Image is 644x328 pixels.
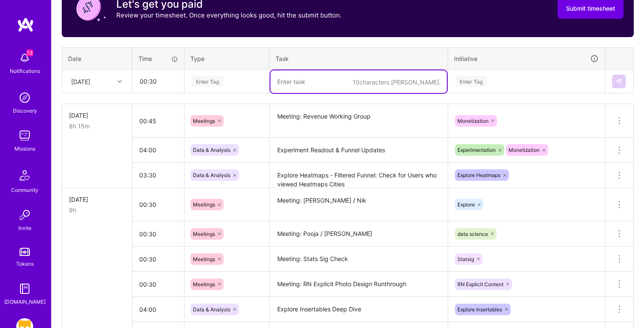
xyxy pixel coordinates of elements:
div: Invite [18,224,32,232]
th: Type [184,47,270,70]
input: HH:MM [132,110,184,132]
input: HH:MM [132,248,184,270]
span: Meetings [193,231,215,237]
textarea: Experiment Readout & Funnel Updates [270,139,447,162]
input: HH:MM [132,139,184,161]
span: Meetings [193,118,215,124]
img: Submit [615,78,622,85]
span: Meetings [193,201,215,208]
div: Initiative [454,54,599,64]
span: data science [457,231,488,237]
span: RN Explicit Content [457,281,503,287]
span: Meetings [193,256,215,262]
img: discovery [16,89,33,106]
div: [DOMAIN_NAME] [4,297,46,306]
img: logo [17,17,34,32]
img: teamwork [16,127,33,144]
span: 13 [26,49,33,56]
div: [DATE] [69,195,125,204]
div: Notifications [10,67,40,75]
span: Monetization [457,118,489,124]
div: 8h 15m [69,122,125,131]
div: 10 characters [PERSON_NAME]. [353,78,441,86]
span: Explore [457,201,475,208]
div: [DATE] [69,111,125,120]
textarea: Meeting: Pooja / [PERSON_NAME] [270,222,447,246]
div: 9h [69,206,125,215]
i: icon Chevron [118,79,122,84]
div: Missions [14,144,35,153]
span: Explore Insertables [457,306,502,313]
img: tokens [20,248,30,256]
th: Task [270,47,448,70]
span: Statsig [457,256,474,262]
input: HH:MM [132,223,184,245]
textarea: Meeting: RN Explicit Photo Design Runthrough [270,273,447,296]
div: Community [11,186,38,194]
textarea: Meeting: Revenue Working Group [270,105,447,137]
div: Tokens [16,259,34,268]
textarea: Meeting: Stats Sig Check [270,247,447,271]
div: Discovery [13,106,37,115]
img: bell [16,49,33,67]
div: [DATE] [71,77,90,86]
input: HH:MM [132,298,184,321]
div: Time [138,54,178,63]
span: Data & Analysis [193,147,230,153]
textarea: Explore Heatmaps - Filtered Funnel: Check for Users who viewed Heatmaps Cities [270,164,447,187]
input: HH:MM [132,193,184,216]
img: guide book [16,280,33,297]
input: HH:MM [132,273,184,296]
span: Data & Analysis [193,306,230,313]
span: Data & Analysis [193,172,230,178]
textarea: Explore Insertables Deep Dive [270,298,447,321]
input: HH:MM [133,70,184,93]
img: Community [14,165,35,186]
div: Enter Tag [455,75,487,88]
span: Explore Heatmaps [457,172,500,178]
input: HH:MM [132,164,184,186]
span: Monetization [509,147,540,153]
img: Invite [16,206,33,224]
textarea: Meeting: [PERSON_NAME] / Nik [270,189,447,221]
span: Submit timesheet [566,4,615,13]
th: Date [62,47,132,70]
span: Experimentation [457,147,496,153]
div: Enter Tag [192,75,223,88]
p: Review your timesheet. Once everything looks good, hit the submit button. [116,11,342,20]
span: Meetings [193,281,215,287]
